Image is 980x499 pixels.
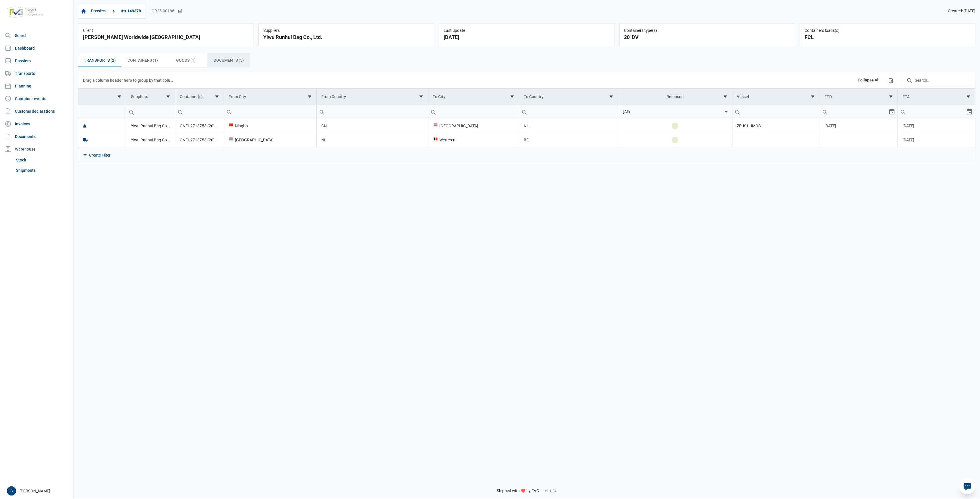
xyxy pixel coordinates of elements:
[898,105,966,119] input: Filter cell
[316,105,428,119] td: Filter cell
[519,119,618,133] td: NL
[609,94,613,99] span: Show filter options for column 'To Country'
[519,105,529,119] div: Search box
[732,119,820,133] td: ZEUS LUMOS
[175,119,224,133] td: ONEU2713753 (20' DV)
[811,94,815,99] span: Show filter options for column 'Vessel'
[732,105,820,119] td: Filter cell
[176,57,196,64] span: Goods (1)
[444,33,610,41] div: [DATE]
[825,124,836,128] span: [DATE]
[428,105,439,119] div: Search box
[175,105,185,119] div: Search box
[519,105,618,119] td: Filter cell
[858,78,880,83] div: Collapse All
[78,89,126,105] td: Column
[2,30,71,41] a: Search
[2,93,71,104] a: Container events
[14,165,71,176] a: Shipments
[2,118,71,130] a: Invoices
[83,76,175,85] div: Drag a column header here to group by that column
[180,94,203,99] div: Container(s)
[902,124,914,128] span: [DATE]
[723,94,728,99] span: Show filter options for column 'Released'
[119,6,143,16] a: #tr 149378
[317,105,428,119] input: Filter cell
[902,94,910,99] div: ETA
[2,55,71,67] a: Dossiers
[2,131,71,142] a: Documents
[898,105,975,119] td: Filter cell
[732,105,743,119] div: Search box
[14,155,71,165] a: Stock
[308,94,312,99] span: Show filter options for column 'From City'
[224,89,316,105] td: Column From City
[419,94,424,99] span: Show filter options for column 'From Country'
[127,57,158,64] span: Containers (1)
[2,80,71,92] a: Planning
[89,6,109,16] a: Dossiers
[805,33,971,41] div: FCL
[78,72,975,163] div: Data grid with 2 rows and 11 columns
[624,28,790,33] div: Containers type(s)
[229,94,246,99] div: From City
[263,28,429,33] div: Suppliers
[967,94,971,99] span: Show filter options for column 'ETA'
[545,489,557,493] span: v1.1.34
[214,57,244,64] span: Documents (5)
[316,89,428,105] td: Column From Country
[7,486,16,496] button: S
[131,94,148,99] div: Suppliers
[2,42,71,54] a: Dashboard
[519,133,618,147] td: BE
[126,89,175,105] td: Column Suppliers
[433,94,446,99] div: To City
[126,133,175,147] td: Yiwu Runhui Bag Co., Ltd.
[902,73,971,87] input: Search in the data grid
[889,94,893,99] span: Show filter options for column 'ETD'
[820,105,898,119] td: Filter cell
[317,105,327,119] div: Search box
[732,105,820,119] input: Filter cell
[966,105,973,119] div: Select
[7,486,70,496] div: [PERSON_NAME]
[825,94,832,99] div: ETD
[263,33,429,41] div: Yiwu Runhui Bag Co., Ltd.
[510,94,514,99] span: Show filter options for column 'To City'
[666,94,684,99] div: Released
[2,106,71,117] a: Customs declarations
[316,119,428,133] td: CN
[2,68,71,79] a: Transports
[888,105,895,119] div: Select
[723,105,730,119] div: Select
[175,105,224,119] input: Filter cell
[542,488,543,494] span: -
[805,28,971,33] div: Containers loads(s)
[948,9,975,14] span: Created: [DATE]
[83,72,971,88] div: Data grid toolbar
[229,137,312,143] div: [GEOGRAPHIC_DATA]
[428,105,519,119] input: Filter cell
[519,89,618,105] td: Column To Country
[732,89,820,105] td: Column Vessel
[78,105,126,119] td: Filter cell
[444,28,610,33] div: Last update
[428,89,519,105] td: Column To City
[83,33,249,41] div: [PERSON_NAME] Worldwide [GEOGRAPHIC_DATA]
[175,89,224,105] td: Column Container(s)
[316,133,428,147] td: NL
[84,57,116,64] span: Transports (2)
[524,94,544,99] div: To Country
[898,89,975,105] td: Column ETA
[820,105,830,119] div: Search box
[618,105,732,119] td: Filter cell
[126,105,137,119] div: Search box
[224,105,316,119] td: Filter cell
[224,105,234,119] div: Search box
[126,119,175,133] td: Yiwu Runhui Bag Co., Ltd.
[433,137,515,143] div: Wetteren
[175,133,224,147] td: ONEU2713753 (20' DV)
[150,9,182,14] div: IOR25-00186
[126,105,175,119] input: Filter cell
